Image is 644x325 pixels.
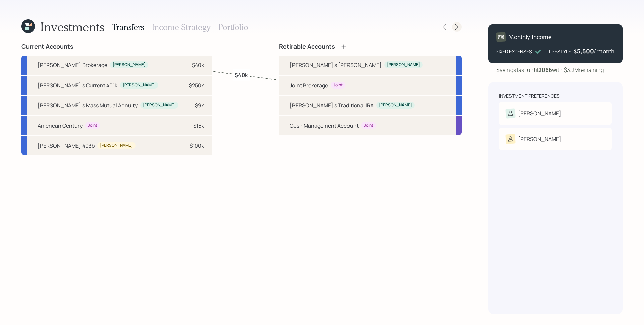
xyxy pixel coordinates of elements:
div: [PERSON_NAME] 403b [38,142,95,150]
h3: Transfers [112,22,144,32]
h1: Investments [40,19,104,34]
b: 2066 [538,66,552,74]
div: $250k [189,81,204,89]
div: [PERSON_NAME] [143,102,176,108]
div: Savings last until with $3.2M remaining [496,66,604,74]
label: $40k [235,71,248,79]
div: Cash Management Account [290,122,359,130]
div: [PERSON_NAME]'s Mass Mutual Annuity [38,101,138,109]
div: LIFESTYLE [549,48,571,55]
div: [PERSON_NAME] [379,102,412,108]
div: $15k [193,122,204,130]
div: Joint [364,123,373,128]
h4: Current Accounts [21,43,73,50]
div: [PERSON_NAME] Brokerage [38,61,107,69]
div: $100k [190,142,204,150]
div: FIXED EXPENSES [496,48,532,55]
div: [PERSON_NAME] [113,62,146,68]
div: Joint Brokerage [290,81,328,89]
div: [PERSON_NAME]'s [PERSON_NAME] [290,61,382,69]
div: $9k [195,101,204,109]
h3: Portfolio [218,22,248,32]
h4: Monthly Income [508,33,552,41]
div: $40k [192,61,204,69]
div: [PERSON_NAME]'s Current 401k [38,81,117,89]
div: Joint [88,123,97,128]
div: [PERSON_NAME] [518,135,561,143]
div: Joint [333,82,343,88]
div: Investment Preferences [499,93,560,99]
h4: $ [574,48,577,55]
div: [PERSON_NAME] [387,62,420,68]
h4: Retirable Accounts [279,43,335,50]
div: American Century [38,122,83,130]
div: [PERSON_NAME] [100,143,133,148]
div: 5,500 [577,47,594,55]
div: [PERSON_NAME] [123,82,156,88]
div: [PERSON_NAME] [518,109,561,118]
h3: Income Strategy [152,22,210,32]
div: [PERSON_NAME]'s Traditional IRA [290,101,374,109]
h4: / month [594,48,614,55]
